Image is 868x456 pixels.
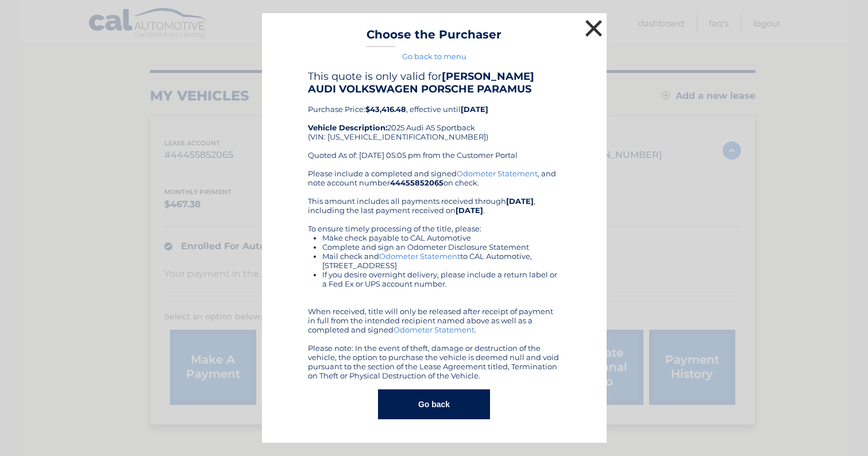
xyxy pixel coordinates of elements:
[378,389,490,419] button: Go back
[308,70,534,95] b: [PERSON_NAME] AUDI VOLKSWAGEN PORSCHE PARAMUS
[365,105,406,114] b: $43,416.48
[308,70,561,95] h4: This quote is only valid for
[322,233,561,242] li: Make check payable to CAL Automotive
[322,270,561,288] li: If you desire overnight delivery, please include a return label or a Fed Ex or UPS account number.
[308,123,387,132] strong: Vehicle Description:
[379,252,460,261] a: Odometer Statement
[308,169,561,380] div: Please include a completed and signed , and note account number on check. This amount includes al...
[457,169,538,178] a: Odometer Statement
[402,52,466,61] a: Go back to menu
[582,17,605,40] button: ×
[394,325,474,334] a: Odometer Statement
[456,206,483,215] b: [DATE]
[322,252,561,270] li: Mail check and to CAL Automotive, [STREET_ADDRESS]
[322,242,561,252] li: Complete and sign an Odometer Disclosure Statement
[367,28,501,48] h3: Choose the Purchaser
[390,178,443,187] b: 44455852065
[506,196,534,206] b: [DATE]
[461,105,488,114] b: [DATE]
[308,70,561,169] div: Purchase Price: , effective until 2025 Audi A5 Sportback (VIN: [US_VEHICLE_IDENTIFICATION_NUMBER]...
